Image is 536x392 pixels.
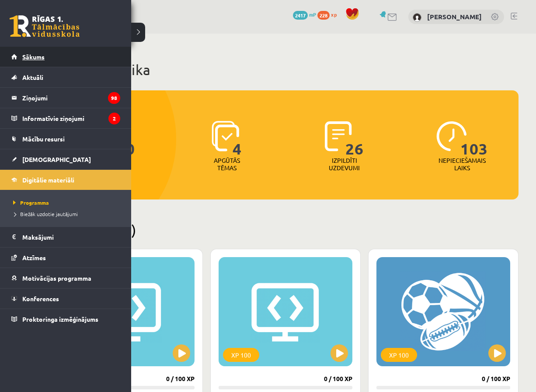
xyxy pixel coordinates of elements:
legend: Ziņojumi [22,88,120,108]
span: Programma [11,199,49,206]
i: 98 [108,92,120,104]
a: Biežāk uzdotie jautājumi [11,210,122,218]
a: Programma [11,199,122,206]
h2: Pieejamie (9) [52,221,519,238]
a: Atzīmes [11,248,120,268]
span: 2417 [293,11,308,20]
span: Proktoringa izmēģinājums [22,315,98,323]
a: Sākums [11,47,120,67]
span: Atzīmes [22,254,46,261]
span: Aktuāli [22,73,43,81]
legend: Maksājumi [22,227,120,247]
a: Ziņojumi98 [11,88,120,108]
a: Aktuāli [11,67,120,87]
span: Konferences [22,295,59,303]
i: 2 [108,113,120,124]
a: Informatīvie ziņojumi2 [11,108,120,128]
span: xp [331,11,337,18]
p: Nepieciešamais laiks [439,157,486,172]
legend: Informatīvie ziņojumi [22,108,120,128]
div: XP 100 [223,348,259,362]
div: XP 100 [381,348,417,362]
img: icon-learned-topics-4a711ccc23c960034f471b6e78daf4a3bad4a20eaf4de84257b87e66633f6470.svg [212,121,239,151]
span: 228 [317,11,330,20]
img: Sandijs Nils Griķis [413,13,421,22]
a: Digitālie materiāli [11,170,120,190]
a: [DEMOGRAPHIC_DATA] [11,149,120,169]
p: Izpildīti uzdevumi [327,157,362,172]
span: 26 [345,121,364,157]
span: Motivācijas programma [22,274,91,282]
a: 228 xp [317,11,341,18]
a: Maksājumi [11,227,120,247]
span: mP [309,11,316,18]
span: Biežāk uzdotie jautājumi [11,210,78,217]
a: Proktoringa izmēģinājums [11,309,120,329]
span: [DEMOGRAPHIC_DATA] [22,155,91,163]
span: 4 [233,121,242,157]
p: Apgūtās tēmas [210,157,244,172]
a: Konferences [11,289,120,309]
h1: Mana statistika [52,61,519,79]
a: Motivācijas programma [11,268,120,288]
img: icon-clock-7be60019b62300814b6bd22b8e044499b485619524d84068768e800edab66f18.svg [436,121,467,151]
span: Digitālie materiāli [22,176,74,184]
span: Mācību resursi [22,135,65,143]
span: 103 [460,121,488,157]
span: Sākums [22,53,45,61]
a: [PERSON_NAME] [427,12,482,21]
img: icon-completed-tasks-ad58ae20a441b2904462921112bc710f1caf180af7a3daa7317a5a94f2d26646.svg [325,121,352,151]
a: Mācību resursi [11,129,120,149]
a: 2417 mP [293,11,316,18]
a: Rīgas 1. Tālmācības vidusskola [10,15,80,37]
